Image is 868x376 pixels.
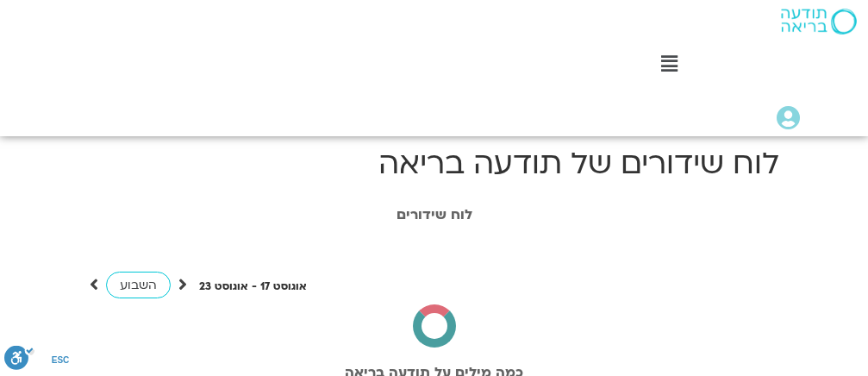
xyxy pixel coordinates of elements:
[199,278,307,296] p: אוגוסט 17 - אוגוסט 23
[120,277,157,293] span: השבוע
[90,143,779,185] h1: לוח שידורים של תודעה בריאה
[9,207,859,222] h1: לוח שידורים
[106,272,171,298] a: השבוע
[781,9,857,34] img: תודעה בריאה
